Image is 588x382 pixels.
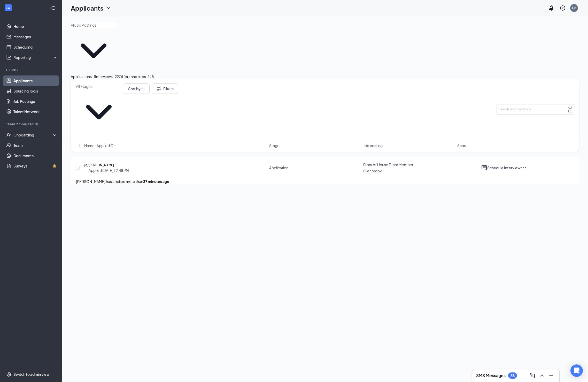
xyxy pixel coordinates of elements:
[71,74,95,79] div: Applications · 1
[497,104,574,114] input: Search in applications
[13,55,58,60] div: Reporting
[13,132,53,137] div: Onboarding
[13,140,58,150] a: Team
[76,89,122,135] svg: ChevronDown
[570,364,583,377] div: Open Intercom Messenger
[142,87,145,90] svg: ChevronDown
[6,372,11,377] svg: Settings
[529,372,536,379] svg: ComposeMessage
[105,5,112,11] svg: ChevronDown
[124,83,150,94] button: Sort byChevronDown
[538,371,546,380] button: ChevronUp
[143,179,169,184] b: 37 minutes ago
[84,143,115,148] span: Name · Applied On
[510,373,515,378] div: 38
[548,372,554,379] svg: Minimize
[6,55,11,60] svg: Analysis
[6,132,11,137] svg: UserCheck
[572,6,576,10] div: CB
[76,179,574,184] p: [PERSON_NAME] has applied more than .
[528,371,537,380] button: ComposeMessage
[13,42,58,52] a: Scheduling
[71,28,117,74] svg: ChevronDown
[363,169,382,173] span: Glenbrook
[363,162,413,167] span: Front of House Team Member
[13,106,58,117] a: Talent Network
[548,5,554,11] svg: Notifications
[6,5,11,10] svg: WorkstreamLogo
[71,22,117,28] input: All Job Postings
[95,74,119,79] div: Interviews · 22
[560,5,566,11] svg: QuestionInfo
[13,96,58,106] a: Job Postings
[50,5,55,11] svg: Collapse
[269,165,288,170] div: Application
[76,83,122,89] input: All Stages
[6,68,57,72] div: Hiring
[89,168,129,173] div: Applied [DATE] 12:48 PM
[481,165,487,171] svg: ActiveChat
[13,150,58,161] a: Documents
[119,74,154,79] div: Offers and hires · 145
[13,372,50,377] div: Switch to admin view
[84,163,89,168] div: MJ
[152,83,178,94] button: Filter Filters
[547,371,555,380] button: Minimize
[13,86,58,96] a: Sourcing Tools
[156,86,162,92] svg: Filter
[13,75,58,86] a: Applicants
[89,163,114,168] h5: [PERSON_NAME]
[71,4,103,12] h1: Applicants
[487,165,521,171] button: Schedule Interview
[457,143,468,148] span: Score
[13,161,58,171] a: SurveysCrown
[6,122,57,126] div: Team Management
[476,373,506,378] h3: SMS Messages
[363,143,383,148] span: Job posting
[269,143,280,148] span: Stage
[13,21,58,32] a: Home
[13,32,58,42] a: Messages
[521,165,527,171] svg: Ellipses
[568,105,572,110] svg: MagnifyingGlass
[539,372,545,379] svg: ChevronUp
[128,87,141,90] span: Sort by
